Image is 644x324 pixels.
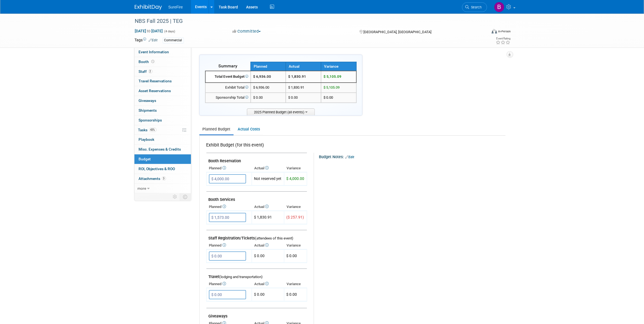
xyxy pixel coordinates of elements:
[208,74,248,79] div: Total Event Budget
[134,86,191,96] a: Asset Reservations
[134,67,191,76] a: Staff2
[149,38,158,42] a: Edit
[284,242,307,249] th: Variance
[345,155,354,159] a: Edit
[319,153,505,160] div: Budget Notes:
[287,292,297,297] span: $ 0.00
[284,164,307,172] th: Variance
[494,2,504,12] img: Bree Yoshikawa
[469,5,482,9] span: Search
[171,193,180,200] td: Personalize Event Tab Strip
[206,242,252,249] th: Planned
[252,211,284,224] td: $ 1,830.91
[323,74,341,79] span: $ 5,105.09
[235,124,263,134] a: Actual Costs
[134,116,191,125] a: Sponsorships
[284,280,307,288] th: Variance
[206,142,305,151] div: Exhibit Budget (for this event)
[134,106,191,115] a: Shipments
[492,29,497,33] img: Format-Inperson.png
[206,269,307,281] td: Travel
[498,29,511,33] div: In-Person
[252,203,284,211] th: Actual
[208,95,248,100] div: Sponsorship Total
[231,29,263,34] button: Committed
[206,230,307,242] td: Staff Registration/Tickets
[134,174,191,183] a: Attachments3
[135,5,162,10] img: ExhibitDay
[139,60,156,64] span: Booth
[139,118,162,122] span: Sponsorships
[255,236,294,240] span: (attendees of this event)
[139,137,155,142] span: Playbook
[134,154,191,164] a: Budget
[164,30,175,33] span: (4 days)
[135,37,158,43] td: Tags
[199,124,234,134] a: Planned Budget
[162,176,166,180] span: 3
[139,176,166,181] span: Attachments
[321,62,356,71] th: Variance
[139,108,157,113] span: Shipments
[139,69,152,74] span: Staff
[206,280,252,288] th: Planned
[134,57,191,67] a: Booth
[135,29,163,33] span: [DATE] [DATE]
[134,164,191,174] a: ROI, Objectives & ROO
[455,28,511,36] div: Event Format
[150,60,156,64] span: Booth not reserved yet
[146,29,152,33] span: to
[133,16,479,26] div: NBS Fall 2025 | TEG
[496,37,510,40] div: Event Rating
[253,95,263,99] span: $ 0.00
[134,184,191,193] a: more
[284,203,307,211] th: Variance
[219,275,263,279] span: (lodging and transportation)
[206,153,307,165] td: Booth Reservation
[251,62,286,71] th: Planned
[462,2,487,12] a: Search
[286,93,321,103] td: $ 0.00
[252,280,284,288] th: Actual
[139,147,181,151] span: Misc. Expenses & Credits
[287,254,297,258] span: $ 0.00
[163,38,184,43] div: Commercial
[138,128,156,132] span: Tasks
[139,89,171,93] span: Asset Reservations
[139,157,151,161] span: Budget
[134,47,191,57] a: Event Information
[323,85,340,89] span: $ 5,105.09
[134,125,191,135] a: Tasks43%
[252,250,284,263] td: $ 0.00
[286,83,321,93] td: $ 1,830.91
[168,5,183,9] span: SureFire
[287,215,304,219] span: ($ 257.91)
[206,203,252,211] th: Planned
[252,288,284,301] td: $ 0.00
[180,193,191,200] td: Toggle Event Tabs
[208,85,248,90] div: Exhibit Total
[139,98,156,103] span: Giveaways
[218,63,237,68] span: Summary
[134,145,191,154] a: Misc. Expenses & Credits
[134,76,191,86] a: Travel Reservations
[149,128,156,132] span: 43%
[253,85,269,89] span: $ 6,936.00
[286,71,321,83] td: $ 1,830.91
[247,108,315,115] span: 2025 Planned Budget (all events)
[253,74,271,79] span: $ 6,936.00
[148,69,152,73] span: 2
[252,164,284,172] th: Actual
[287,176,304,181] span: $ 4,000.00
[206,164,252,172] th: Planned
[252,242,284,249] th: Actual
[206,192,307,203] td: Booth Services
[139,167,175,171] span: ROI, Objectives & ROO
[252,172,284,186] td: Not reserved yet
[134,135,191,144] a: Playbook
[134,96,191,105] a: Giveaways
[323,95,333,99] span: $ 0.00
[206,308,307,320] td: Giveaways
[138,186,146,191] span: more
[286,62,321,71] th: Actual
